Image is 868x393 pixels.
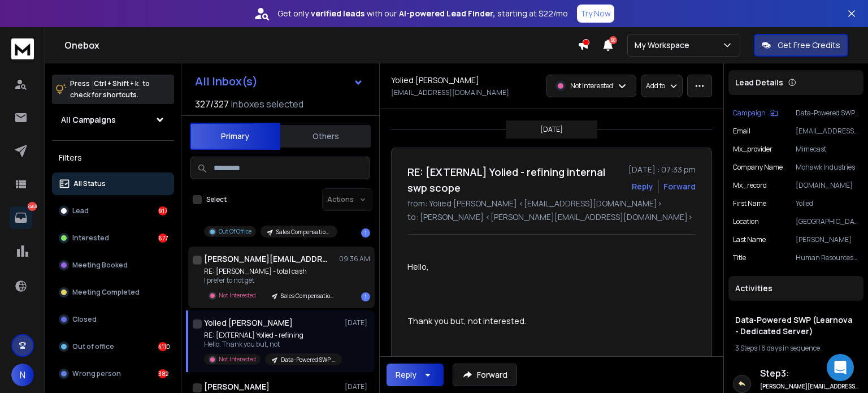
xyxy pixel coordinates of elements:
[570,81,613,90] p: Not Interested
[453,364,517,386] button: Forward
[796,145,859,154] p: Mimecast
[72,288,140,297] p: Meeting Completed
[735,344,857,353] div: |
[61,114,116,126] h1: All Campaigns
[733,109,778,118] button: Campaign
[52,335,174,358] button: Out of office4110
[407,261,429,272] span: Hello,
[733,127,750,136] p: Email
[186,70,372,93] button: All Inbox(s)
[204,317,293,329] h1: Yolied [PERSON_NAME]
[361,292,370,301] div: 1
[280,124,371,149] button: Others
[387,364,444,386] button: Reply
[92,77,140,90] span: Ctrl + Shift + k
[28,202,37,211] p: 7463
[733,253,746,262] p: title
[580,8,611,19] p: Try Now
[760,382,859,391] h6: [PERSON_NAME][EMAIL_ADDRESS][DOMAIN_NAME]
[761,343,820,353] span: 6 days in sequence
[158,342,167,351] div: 4110
[827,354,854,381] div: Open Intercom Messenger
[796,127,859,136] p: [EMAIL_ADDRESS][DOMAIN_NAME]
[407,164,622,196] h1: RE: [EXTERNAL] Yolied - refining internal swp scope
[72,234,109,243] p: Interested
[733,109,766,118] p: Campaign
[73,179,106,188] p: All Status
[64,38,578,52] h1: Onebox
[219,355,256,364] p: Not Interested
[206,195,227,204] label: Select
[195,76,258,87] h1: All Inbox(s)
[361,228,370,237] div: 1
[52,227,174,249] button: Interested677
[311,8,364,19] strong: verified leads
[796,181,859,190] p: [DOMAIN_NAME]
[399,8,495,19] strong: AI-powered Lead Finder,
[72,342,114,351] p: Out of office
[52,254,174,277] button: Meeting Booked
[735,314,857,337] h1: Data-Powered SWP (Learnova - Dedicated Server)
[540,125,563,134] p: [DATE]
[632,181,653,192] button: Reply
[646,81,665,90] p: Add to
[52,362,174,385] button: Wrong person382
[407,198,696,209] p: from: Yolied [PERSON_NAME] <[EMAIL_ADDRESS][DOMAIN_NAME]>
[52,109,174,131] button: All Campaigns
[778,40,840,51] p: Get Free Credits
[345,382,370,391] p: [DATE]
[276,228,331,236] p: Sales Compensation & SIPs 3.0 - Keynotive
[158,206,167,215] div: 917
[11,364,34,386] button: N
[10,206,32,229] a: 7463
[52,281,174,304] button: Meeting Completed
[407,315,526,326] span: Thank you but, not interested.
[281,356,335,364] p: Data-Powered SWP (Learnova - Dedicated Server)
[190,123,280,150] button: Primary
[52,172,174,195] button: All Status
[796,163,859,172] p: Mohawk Industries
[733,163,783,172] p: Company Name
[219,227,251,236] p: Out Of Office
[609,36,617,44] span: 50
[204,331,340,340] p: RE: [EXTERNAL] Yolied - refining
[735,343,757,353] span: 3 Steps
[577,5,614,23] button: Try Now
[158,234,167,243] div: 677
[628,164,696,175] p: [DATE] : 07:33 pm
[72,369,121,378] p: Wrong person
[796,109,859,118] p: Data-Powered SWP (Learnova - Dedicated Server)
[733,217,759,226] p: location
[11,38,34,59] img: logo
[72,206,89,215] p: Lead
[754,34,848,57] button: Get Free Credits
[52,200,174,222] button: Lead917
[158,369,167,378] div: 382
[281,292,335,300] p: Sales Compensation & SIPs 3.0 - Keynotive
[72,315,97,324] p: Closed
[396,369,416,381] div: Reply
[195,97,229,111] span: 327 / 327
[204,276,340,285] p: I prefer to not get
[204,253,328,265] h1: [PERSON_NAME][EMAIL_ADDRESS][PERSON_NAME][DOMAIN_NAME]
[796,199,859,208] p: Yolied
[231,97,303,111] h3: Inboxes selected
[663,181,696,192] div: Forward
[72,261,128,270] p: Meeting Booked
[407,211,696,223] p: to: [PERSON_NAME] <[PERSON_NAME][EMAIL_ADDRESS][DOMAIN_NAME]>
[796,253,859,262] p: Human Resources Manager
[733,181,767,190] p: mx_record
[796,217,859,226] p: [GEOGRAPHIC_DATA], [US_STATE]
[733,145,772,154] p: mx_provider
[635,40,694,51] p: My Workspace
[733,235,766,244] p: Last Name
[70,78,150,101] p: Press to check for shortcuts.
[735,77,783,88] p: Lead Details
[204,381,270,392] h1: [PERSON_NAME]
[52,150,174,166] h3: Filters
[52,308,174,331] button: Closed
[204,340,340,349] p: Hello, Thank you but, not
